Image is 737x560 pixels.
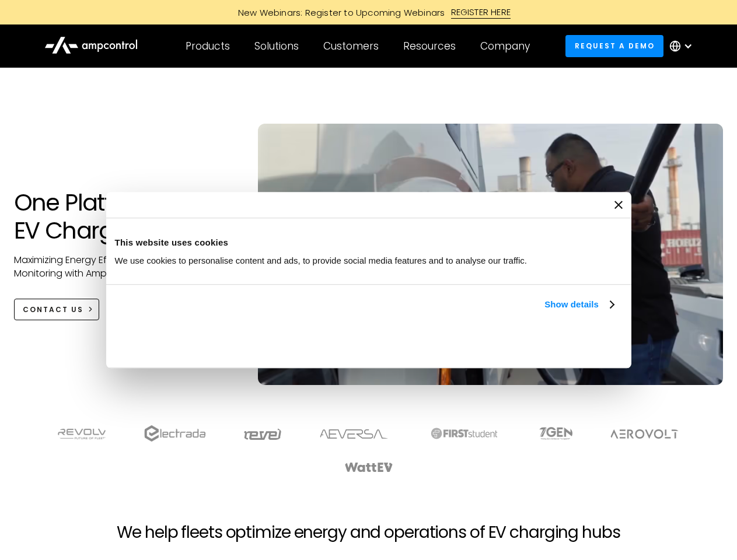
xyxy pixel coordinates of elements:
div: Solutions [254,40,299,52]
button: Close banner [614,201,623,209]
div: Products [186,40,230,52]
img: WattEV logo [344,463,393,472]
a: CONTACT US [14,299,100,320]
img: Aerovolt Logo [610,429,679,439]
div: Resources [403,40,456,52]
button: Okay [450,325,618,359]
div: Customers [323,40,379,52]
div: This website uses cookies [115,236,623,250]
a: New Webinars: Register to Upcoming WebinarsREGISTER HERE [106,6,631,19]
p: Maximizing Energy Efficiency, Uptime, and 24/7 Monitoring with Ampcontrol Solutions [14,254,235,280]
img: electrada logo [144,425,205,442]
div: New Webinars: Register to Upcoming Webinars [226,6,451,19]
span: We use cookies to personalise content and ads, to provide social media features and to analyse ou... [115,256,528,265]
a: Show details [544,297,613,311]
a: Request a demo [565,35,663,57]
h2: We help fleets optimize energy and operations of EV charging hubs [117,523,620,542]
div: CONTACT US [23,304,83,315]
h1: One Platform for EV Charging Hubs [14,188,235,244]
div: REGISTER HERE [451,6,511,19]
div: Company [480,40,530,52]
